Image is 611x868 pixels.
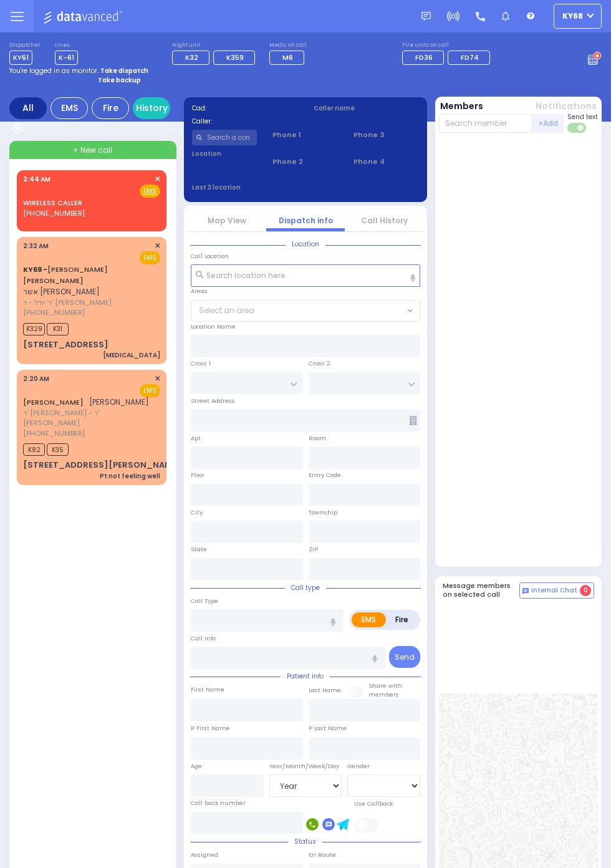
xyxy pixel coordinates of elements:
[23,208,85,218] span: [PHONE_NUMBER]
[443,582,520,598] h5: Message members on selected call
[73,145,112,156] span: + New call
[389,646,420,668] button: Send
[309,508,337,517] label: Township
[191,724,230,733] label: P First Name
[100,66,148,75] strong: Take dispatch
[155,241,160,251] span: ✕
[440,100,483,113] button: Members
[140,251,160,264] span: EMS
[567,112,598,122] span: Send text
[191,471,204,480] label: Floor
[23,428,85,438] span: [PHONE_NUMBER]
[279,215,333,226] a: Dispatch info
[409,416,417,425] span: Other building occupants
[309,359,330,368] label: Cross 2
[89,397,149,407] span: [PERSON_NAME]
[191,508,203,517] label: City
[9,42,41,49] label: Dispatcher
[226,52,244,62] span: K359
[191,851,218,859] label: Assigned
[361,215,408,226] a: Call History
[92,97,129,119] div: Fire
[191,545,207,554] label: State
[309,471,341,480] label: Entry Code
[51,97,88,119] div: EMS
[281,672,330,681] span: Patient info
[522,588,529,594] img: comment-alt.png
[23,307,85,317] span: [PHONE_NUMBER]
[269,42,308,49] label: Medic on call
[354,157,419,167] span: Phone 4
[286,239,325,249] span: Location
[9,51,32,65] span: KY61
[23,286,100,297] span: אשר [PERSON_NAME]
[55,42,78,49] label: Lines
[191,287,208,296] label: Areas
[192,183,306,192] label: Last 3 location
[133,97,170,119] a: History
[354,130,419,140] span: Phone 3
[23,408,156,428] span: ר' [PERSON_NAME] - ר' [PERSON_NAME]
[143,186,156,196] u: EMS
[191,359,211,368] label: Cross 1
[352,612,386,627] label: EMS
[519,582,594,599] button: Internal Chat 0
[9,66,99,75] span: You're logged in as monitor.
[309,851,336,859] label: En Route
[23,297,156,308] span: ר' יודל - ר' [PERSON_NAME]
[354,799,393,808] label: Use Callback
[309,545,318,554] label: ZIP
[272,130,338,140] span: Phone 1
[272,157,338,167] span: Phone 2
[191,322,236,331] label: Location Name
[347,762,370,771] label: Gender
[421,12,431,21] img: message.svg
[140,384,160,397] span: EMS
[172,42,259,49] label: Night unit
[192,130,257,145] input: Search a contact
[191,597,218,605] label: Call Type
[191,252,229,261] label: Call Location
[9,97,47,119] div: All
[23,241,49,251] span: 2:32 AM
[47,323,69,335] span: K31
[98,75,141,85] strong: Take backup
[155,174,160,185] span: ✕
[192,104,298,113] label: Cad:
[100,471,160,481] div: Pt not feeling well
[309,724,347,733] label: P Last Name
[439,114,533,133] input: Search member
[155,374,160,384] span: ✕
[554,4,602,29] button: ky68
[191,264,420,287] input: Search location here
[192,117,298,126] label: Caller:
[23,175,51,184] span: 2:44 AM
[368,690,399,698] span: members
[23,459,181,471] div: [STREET_ADDRESS][PERSON_NAME]
[103,350,160,360] div: [MEDICAL_DATA]
[185,52,198,62] span: K32
[531,586,577,595] span: Internal Chat
[192,149,257,158] label: Location
[288,837,322,846] span: Status
[47,443,69,456] span: K35
[385,612,418,627] label: Fire
[536,100,597,113] button: Notifications
[191,762,202,771] label: Age
[269,762,342,771] div: Year/Month/Week/Day
[461,52,479,62] span: FD74
[23,443,45,456] span: K82
[567,122,587,134] label: Turn off text
[191,685,224,694] label: First Name
[191,634,216,643] label: Call Info
[55,51,78,65] span: K-61
[23,264,47,274] span: KY69 -
[562,11,583,22] span: ky68
[23,374,49,383] span: 2:20 AM
[309,434,326,443] label: Room
[43,9,126,24] img: Logo
[23,397,84,407] a: [PERSON_NAME]
[191,434,201,443] label: Apt
[23,323,45,335] span: K329
[191,799,246,808] label: Call back number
